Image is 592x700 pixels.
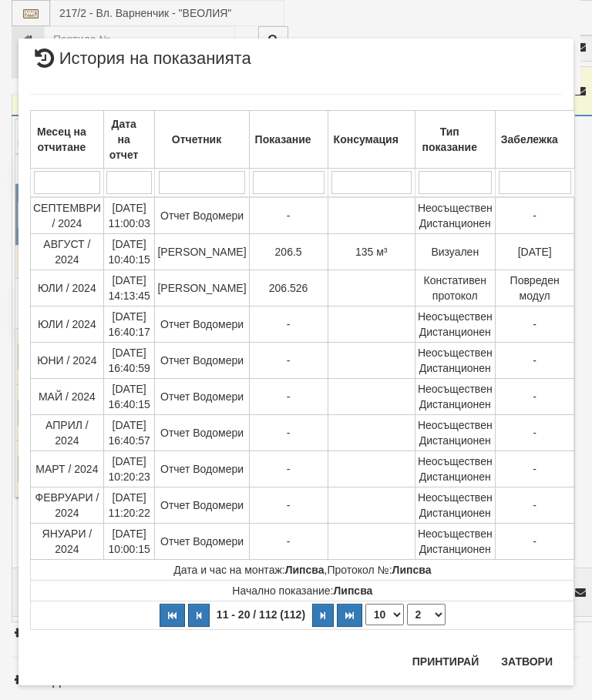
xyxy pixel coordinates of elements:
[287,318,291,330] span: -
[287,390,291,403] span: -
[31,524,104,560] td: ЯНУАРИ / 2024
[37,126,86,153] b: Месец на отчитане
[30,50,251,79] span: История на показанията
[392,564,432,576] strong: Липсва
[287,427,291,439] span: -
[275,246,302,258] span: 206.5
[155,415,249,451] td: Отчет Водомери
[287,535,291,548] span: -
[415,487,495,524] td: Неосъществен Дистанционен
[415,343,495,379] td: Неосъществен Дистанционен
[155,197,249,234] td: Отчет Водомери
[31,487,104,524] td: ФЕВРУАРИ / 2024
[334,133,399,146] b: Консумация
[510,274,560,302] span: Повреден модул
[103,343,155,379] td: [DATE] 16:40:59
[328,111,415,169] th: Консумация: No sort applied, activate to apply an ascending sort
[415,379,495,415] td: Неосъществен Дистанционен
[160,604,185,627] button: Първа страница
[415,415,495,451] td: Неосъществен Дистанционен
[415,270,495,306] td: Констативен протокол
[333,584,372,597] strong: Липсва
[285,564,325,576] strong: Липсва
[103,415,155,451] td: [DATE] 16:40:57
[415,451,495,487] td: Неосъществен Дистанционен
[407,604,446,625] select: Страница номер
[31,415,104,451] td: АПРИЛ / 2024
[492,649,562,674] button: Затвори
[403,649,488,674] button: Принтирай
[31,379,104,415] td: МАЙ / 2024
[31,270,104,306] td: ЮЛИ / 2024
[103,379,155,415] td: [DATE] 16:40:15
[415,234,495,270] td: Визуален
[103,234,155,270] td: [DATE] 10:40:15
[155,524,249,560] td: Отчет Водомери
[533,535,536,548] span: -
[249,111,328,169] th: Показание: No sort applied, activate to apply an ascending sort
[415,111,495,169] th: Тип показание: No sort applied, activate to apply an ascending sort
[31,306,104,343] td: ЮЛИ / 2024
[155,270,249,306] td: [PERSON_NAME]
[365,604,404,625] select: Брой редове на страница
[213,608,309,621] span: 11 - 20 / 112 (112)
[533,463,536,475] span: -
[533,354,536,367] span: -
[287,209,291,222] span: -
[533,390,536,403] span: -
[155,451,249,487] td: Отчет Водомери
[415,306,495,343] td: Неосъществен Дистанционен
[173,564,324,576] span: Дата и час на монтаж:
[415,197,495,234] td: Неосъществен Дистанционен
[495,111,574,169] th: Забележка: No sort applied, activate to apply an ascending sort
[103,451,155,487] td: [DATE] 10:20:23
[155,306,249,343] td: Отчет Водомери
[422,126,477,153] b: Тип показание
[533,318,536,330] span: -
[103,487,155,524] td: [DATE] 11:20:22
[31,451,104,487] td: МАРТ / 2024
[188,604,210,627] button: Предишна страница
[172,133,221,146] b: Отчетник
[312,604,334,627] button: Следваща страница
[287,463,291,475] span: -
[155,111,249,169] th: Отчетник: No sort applied, activate to apply an ascending sort
[533,209,536,222] span: -
[287,354,291,367] span: -
[501,133,558,146] b: Забележка
[103,524,155,560] td: [DATE] 10:00:15
[31,343,104,379] td: ЮНИ / 2024
[518,246,552,258] span: [DATE]
[533,499,536,511] span: -
[232,584,372,597] span: Начално показание:
[155,343,249,379] td: Отчет Водомери
[31,197,104,234] td: СЕПТЕМВРИ / 2024
[533,427,536,439] span: -
[155,487,249,524] td: Отчет Водомери
[103,197,155,234] td: [DATE] 11:00:03
[103,270,155,306] td: [DATE] 14:13:45
[103,306,155,343] td: [DATE] 16:40:17
[355,246,388,258] span: 135 м³
[109,118,139,161] b: Дата на отчет
[155,379,249,415] td: Отчет Водомери
[155,234,249,270] td: [PERSON_NAME]
[255,133,311,146] b: Показание
[327,564,431,576] span: Протокол №:
[31,560,575,581] td: ,
[415,524,495,560] td: Неосъществен Дистанционен
[269,282,308,294] span: 206.526
[287,499,291,511] span: -
[337,604,362,627] button: Последна страница
[103,111,155,169] th: Дата на отчет: No sort applied, activate to apply an ascending sort
[31,111,104,169] th: Месец на отчитане: No sort applied, activate to apply an ascending sort
[31,234,104,270] td: АВГУСТ / 2024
